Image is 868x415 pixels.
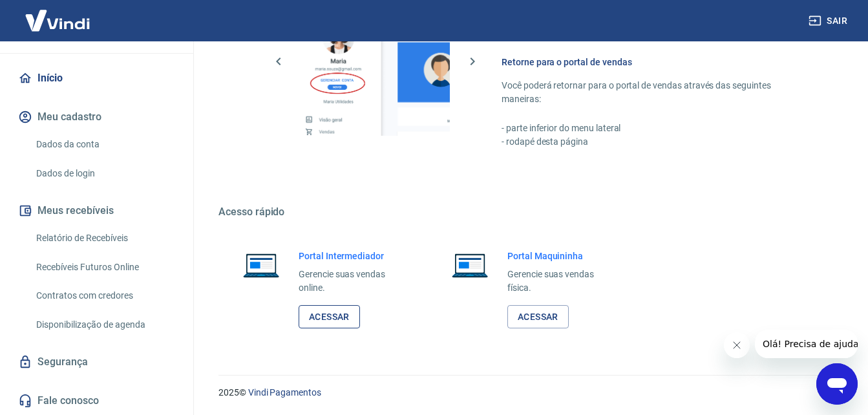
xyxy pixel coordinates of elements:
[16,103,178,131] button: Meu cadastro
[816,363,858,405] iframe: Botão para abrir a janela de mensagens
[724,332,750,358] iframe: Fechar mensagem
[299,268,404,295] p: Gerencie suas vendas online.
[234,250,288,281] img: Imagem de um notebook aberto
[502,79,806,106] p: Você poderá retornar para o portal de vendas através das seguintes maneiras:
[299,305,360,329] a: Acessar
[755,330,858,358] iframe: Mensagem da empresa
[31,254,178,281] a: Recebíveis Futuros Online
[218,206,837,218] h5: Acesso rápido
[443,250,497,281] img: Imagem de um notebook aberto
[16,197,178,225] button: Meus recebíveis
[507,305,569,329] a: Acessar
[248,387,321,398] a: Vindi Pagamentos
[507,250,613,262] h6: Portal Maquininha
[299,250,404,262] h6: Portal Intermediador
[806,9,852,33] button: Sair
[31,282,178,309] a: Contratos com credores
[16,64,178,92] a: Início
[31,312,178,338] a: Disponibilização de agenda
[502,56,806,69] h6: Retorne para o portal de vendas
[502,135,806,149] p: - rodapé desta página
[16,387,178,415] a: Fale conosco
[502,122,806,135] p: - parte inferior do menu lateral
[31,225,178,251] a: Relatório de Recebíveis
[31,131,178,158] a: Dados da conta
[31,160,178,187] a: Dados de login
[8,9,109,19] span: Olá! Precisa de ajuda?
[16,1,100,40] img: Vindi
[16,348,178,376] a: Segurança
[507,268,613,295] p: Gerencie suas vendas física.
[218,386,837,399] p: 2025 ©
